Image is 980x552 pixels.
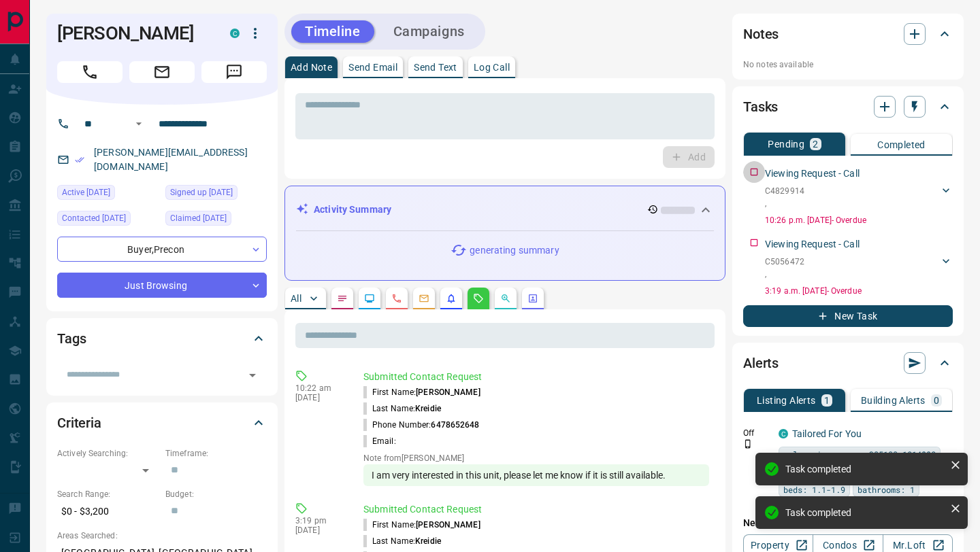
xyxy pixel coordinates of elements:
[765,197,804,209] p: ,
[295,516,343,525] p: 3:19 pm
[473,293,484,304] svg: Requests
[201,61,267,83] span: Message
[765,285,953,297] p: 3:19 a.m. [DATE] - Overdue
[416,387,480,397] span: [PERSON_NAME]
[57,488,159,500] p: Search Range:
[743,305,953,327] button: New Task
[291,63,332,72] p: Add Note
[765,268,804,280] p: ,
[419,293,429,304] svg: Emails
[415,404,441,413] span: Kreidie
[57,328,86,349] h2: Tags
[363,453,709,463] p: Note from [PERSON_NAME]
[934,396,939,405] p: 0
[765,253,953,283] div: C5056472,
[363,502,709,517] p: Submitted Contact Request
[743,96,778,118] h2: Tasks
[743,352,779,374] h2: Alerts
[527,293,538,304] svg: Agent Actions
[94,147,248,172] a: [PERSON_NAME][EMAIL_ADDRESS][DOMAIN_NAME]
[363,435,396,447] p: Email:
[779,429,788,438] div: condos.ca
[165,488,267,500] p: Budget:
[363,402,441,415] p: Last Name:
[165,447,267,460] p: Timeframe:
[165,185,267,204] div: Wed Jul 22 2020
[57,447,159,460] p: Actively Searching:
[877,140,926,150] p: Completed
[768,139,804,149] p: Pending
[295,393,343,402] p: [DATE]
[295,525,343,535] p: [DATE]
[765,182,953,212] div: C4829914,
[785,464,945,475] div: Task completed
[314,203,391,217] p: Activity Summary
[75,155,84,165] svg: Email Verified
[743,18,953,50] div: Notes
[62,186,110,199] span: Active [DATE]
[57,211,159,230] div: Thu Dec 21 2023
[337,293,348,304] svg: Notes
[363,419,480,431] p: Phone Number:
[500,293,511,304] svg: Opportunities
[57,412,101,434] h2: Criteria
[380,20,478,43] button: Campaigns
[57,407,267,439] div: Criteria
[170,211,227,225] span: Claimed [DATE]
[743,516,953,530] p: New Alert:
[765,237,860,252] p: Viewing Request - Call
[414,63,457,72] p: Send Text
[474,63,510,72] p: Log Call
[743,439,753,449] svg: Push Notification Only
[765,185,804,197] p: C4829914
[348,63,397,72] p: Send Email
[57,322,267,355] div: Tags
[743,58,953,71] p: No notes available
[363,386,480,398] p: First Name:
[416,520,480,530] span: [PERSON_NAME]
[391,293,402,304] svg: Calls
[363,535,441,547] p: Last Name:
[743,23,779,45] h2: Notes
[446,293,457,304] svg: Listing Alerts
[165,211,267,230] div: Tue Sep 09 2025
[813,139,818,149] p: 2
[765,214,953,226] p: 10:26 p.m. [DATE] - Overdue
[243,366,262,385] button: Open
[170,186,233,199] span: Signed up [DATE]
[765,167,860,181] p: Viewing Request - Call
[431,420,479,430] span: 6478652648
[783,447,936,461] span: sale price range: 305100,1814998
[765,256,804,268] p: C5056472
[57,22,210,44] h1: [PERSON_NAME]
[792,428,862,439] a: Tailored For You
[861,396,926,405] p: Building Alerts
[363,370,709,384] p: Submitted Contact Request
[295,383,343,393] p: 10:22 am
[291,20,374,43] button: Timeline
[364,293,375,304] svg: Lead Browsing Activity
[131,116,147,132] button: Open
[470,243,559,258] p: generating summary
[57,273,267,298] div: Just Browsing
[230,29,240,38] div: condos.ca
[291,294,301,303] p: All
[62,211,126,225] span: Contacted [DATE]
[57,61,122,83] span: Call
[363,464,709,486] div: I am very interested in this unit, please let me know if it is still available.
[785,507,945,518] div: Task completed
[757,396,816,405] p: Listing Alerts
[743,90,953,123] div: Tasks
[57,185,159,204] div: Sat Sep 13 2025
[743,427,770,439] p: Off
[57,530,267,542] p: Areas Searched:
[363,519,480,531] p: First Name:
[57,237,267,262] div: Buyer , Precon
[57,500,159,523] p: $0 - $3,200
[296,197,714,222] div: Activity Summary
[824,396,830,405] p: 1
[743,347,953,379] div: Alerts
[129,61,195,83] span: Email
[415,536,441,546] span: Kreidie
